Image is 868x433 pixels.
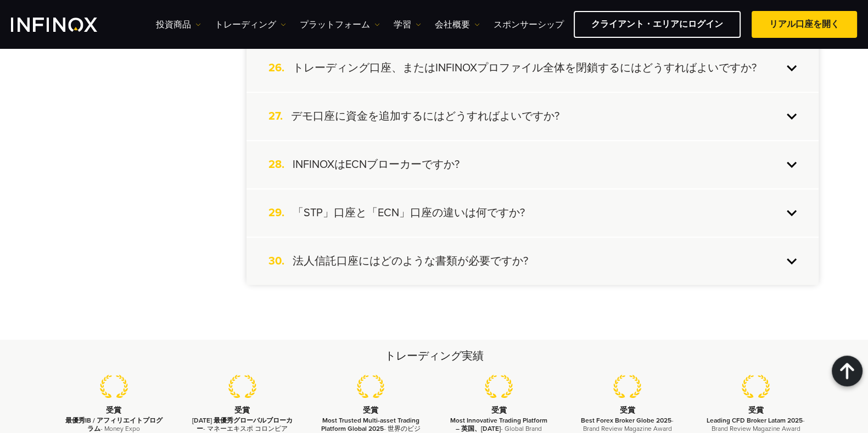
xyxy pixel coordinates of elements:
strong: 受賞 [491,406,507,415]
a: プラットフォーム [300,18,380,31]
strong: Most Trusted Multi-asset Trading Platform Global 2025 [321,417,419,432]
h4: トレーディング口座、またはINFINOXプロファイル全体を閉鎖するにはどうすればよいですか? [293,61,757,75]
strong: 受賞 [363,406,378,415]
a: トレーディング [215,18,286,31]
a: 会社概要 [435,18,480,31]
a: クライアント・エリアにログイン [574,11,741,38]
strong: 受賞 [620,406,635,415]
h4: 「STP」口座と「ECN」口座の違いは何ですか? [293,206,525,220]
h4: INFINOXはECNブローカーですか? [293,158,460,172]
h4: デモ口座に資金を追加するにはどうすればよいですか? [291,109,559,123]
strong: 受賞 [748,406,763,415]
a: 学習 [394,18,421,31]
span: 28. [268,158,293,172]
strong: 受賞 [234,406,250,415]
h4: 法人信託口座にはどのような書類が必要ですか? [293,254,528,268]
span: 26. [268,61,293,75]
strong: 受賞 [106,406,121,415]
span: 27. [268,109,291,123]
strong: Best Forex Broker Globe 2025 [581,417,671,424]
span: 30. [268,254,293,268]
a: リアル口座を開く [752,11,857,38]
span: 29. [268,206,293,220]
h2: トレーディング実績 [50,348,819,364]
a: スポンサーシップ [494,18,564,31]
a: INFINOX Logo [11,18,123,32]
strong: Leading CFD Broker Latam 2025 [707,417,803,424]
a: 投資商品 [156,18,201,31]
strong: 最優秀IB / アフィリエイトプログラム [65,417,163,432]
strong: Most Innovative Trading Platform – 英国、[DATE] [450,417,547,432]
strong: [DATE] 最優秀グローバルブローカー [192,417,293,432]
